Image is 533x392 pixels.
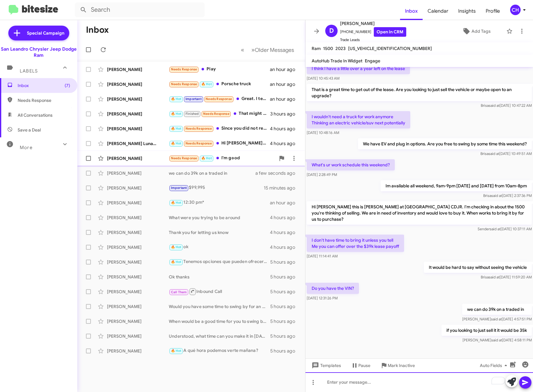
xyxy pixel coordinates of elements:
[169,81,270,88] div: Porsche truck
[307,172,337,177] span: [DATE] 2:28:49 PM
[237,44,248,56] button: Previous
[346,360,375,371] button: Pause
[169,274,270,280] div: Ok thanks
[307,283,359,294] p: Do you have the VIN?
[481,2,505,20] span: Profile
[86,25,109,35] h1: Inbox
[169,155,275,162] div: I'm good
[251,46,255,54] span: »
[171,290,187,294] span: Call Them
[169,170,263,176] div: we can do 39k on a traded in
[388,360,415,371] span: Mark Inactive
[107,289,169,295] div: [PERSON_NAME]
[305,372,533,392] div: To enrich screen reader interactions, please activate Accessibility in Grammarly extension settings
[169,303,270,310] div: Would you have some time to swing by for an appraisal?
[374,27,406,37] a: Open in CRM
[312,58,362,64] span: AutoHub Trade In Widget
[307,84,532,101] p: That is a great time to get out of the lease. Are you looking to just sell the vehicle or maybe o...
[270,140,300,147] div: 4 hours ago
[270,96,300,102] div: an hour ago
[490,227,501,231] span: said at
[107,348,169,354] div: [PERSON_NAME]
[171,141,181,145] span: 🔥 Hot
[107,318,169,324] div: [PERSON_NAME]
[107,66,169,73] div: [PERSON_NAME]
[169,140,270,147] div: Hi [PERSON_NAME], thank you for checking in. I’ve been thinking about it, and while I really love...
[307,130,339,135] span: [DATE] 10:48:16 AM
[8,26,69,40] a: Special Campaign
[20,68,38,74] span: Labels
[340,37,406,43] span: Trade Leads
[307,296,338,300] span: [DATE] 12:31:26 PM
[323,46,333,51] span: 1500
[270,318,300,324] div: 5 hours ago
[171,260,181,264] span: 🔥 Hot
[462,304,532,315] p: we can do 39k on a traded in
[270,348,300,354] div: 5 hours ago
[310,360,341,371] span: Templates
[169,288,270,295] div: Inbound Call
[483,193,532,198] span: Brisa [DATE] 2:37:36 PM
[365,58,380,64] span: Engage
[489,275,500,279] span: said at
[348,46,432,51] span: [US_VEHICLE_IDENTIFICATION_NUMBER]
[107,185,169,191] div: [PERSON_NAME]
[255,47,294,53] span: Older Messages
[107,333,169,339] div: [PERSON_NAME]
[307,111,410,128] p: I wouldn't need a truck for work anymore Thinking an electric vehicle/suv next potentially
[381,180,532,191] p: Im available all weekend, 9am-9pm [DATE] and [DATE] from 10am-8pm
[185,141,212,145] span: Needs Response
[478,227,532,231] span: Sender [DATE] 10:37:11 AM
[169,66,270,73] div: Play
[270,215,300,221] div: 4 hours ago
[307,201,532,225] p: Hi [PERSON_NAME] this is [PERSON_NAME] at [GEOGRAPHIC_DATA] CDJR. I'm checking in about the 1500 ...
[169,110,270,117] div: That might be hard this weekend. Is it possible to go to a place near [GEOGRAPHIC_DATA]?
[340,27,406,37] span: [PHONE_NUMBER]
[263,170,300,176] div: a few seconds ago
[169,333,270,339] div: Understood, what time can you make it in [DATE]?
[307,159,395,170] p: What's ur work schedule this weekend?
[201,82,212,86] span: 🔥 Hot
[20,145,32,150] span: More
[505,5,526,15] button: CH
[400,2,423,20] a: Inbox
[171,245,181,249] span: 🔥 Hot
[107,259,169,265] div: [PERSON_NAME]
[171,156,197,160] span: Needs Response
[18,97,70,103] span: Needs Response
[169,184,264,191] div: $99,995
[169,229,270,236] div: Thank you for letting us know
[305,360,346,371] button: Templates
[475,360,514,371] button: Auto Fields
[488,151,499,156] span: said at
[171,82,197,86] span: Needs Response
[462,317,532,321] span: [PERSON_NAME] [DATE] 4:57:51 PM
[107,96,169,102] div: [PERSON_NAME]
[171,112,181,116] span: 🔥 Hot
[169,244,270,251] div: ok
[107,170,169,176] div: [PERSON_NAME]
[171,127,181,131] span: 🔥 Hot
[107,215,169,221] div: [PERSON_NAME]
[335,46,346,51] span: 2023
[270,333,300,339] div: 5 hours ago
[480,151,532,156] span: Brisa [DATE] 10:49:51 AM
[241,46,244,54] span: «
[481,103,532,108] span: Brisa [DATE] 10:47:22 AM
[107,274,169,280] div: [PERSON_NAME]
[491,338,502,342] span: said at
[171,186,187,190] span: Important
[169,125,270,132] div: Since you did not respond to my last message, I already decided to buy a car and took the deliver...
[107,155,169,161] div: [PERSON_NAME]
[489,103,500,108] span: said at
[423,2,453,20] a: Calendar
[375,360,420,371] button: Mark Inactive
[270,81,300,87] div: an hour ago
[270,126,300,132] div: 4 hours ago
[107,229,169,236] div: [PERSON_NAME]
[270,200,300,206] div: an hour ago
[270,244,300,250] div: 4 hours ago
[270,229,300,236] div: 4 hours ago
[480,360,510,371] span: Auto Fields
